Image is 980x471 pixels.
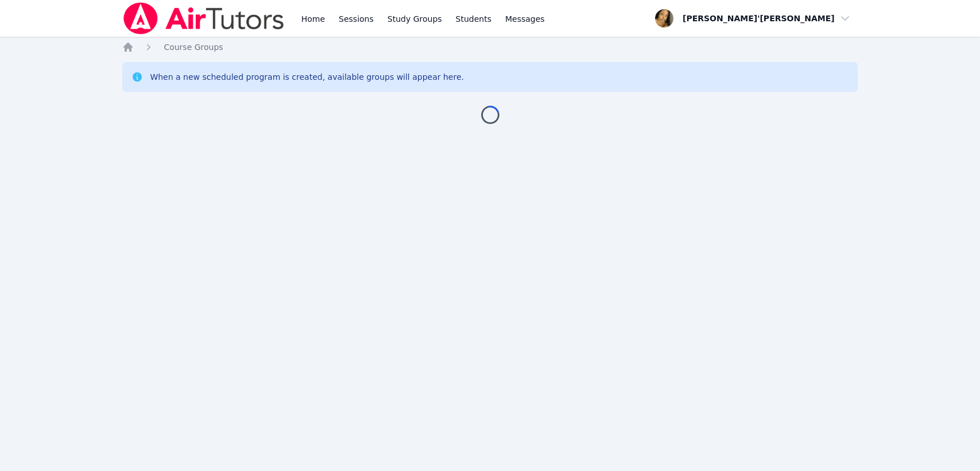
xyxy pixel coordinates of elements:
[122,2,285,34] img: Air Tutors
[505,13,545,25] span: Messages
[150,71,464,83] div: When a new scheduled program is created, available groups will appear here.
[122,41,857,53] nav: Breadcrumb
[164,43,223,52] span: Course Groups
[164,41,223,53] a: Course Groups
